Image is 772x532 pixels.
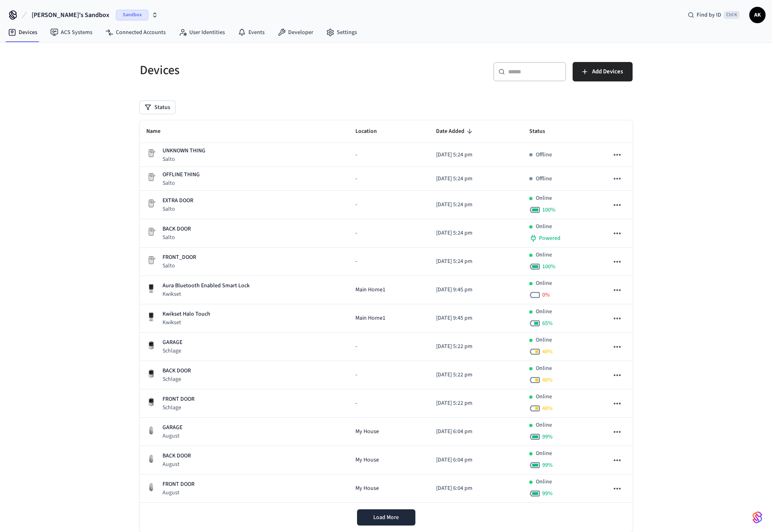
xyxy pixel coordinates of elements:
[355,151,357,159] span: -
[542,489,553,498] span: 99 %
[163,347,182,355] p: Schlage
[373,513,399,521] span: Load More
[116,10,148,20] span: Sandbox
[163,282,250,290] p: Aura Bluetooth Enabled Smart Lock
[724,11,740,19] span: Ctrl K
[146,397,156,407] img: Schlage Sense Smart Deadbolt with Camelot Trim, Front
[536,151,552,159] p: Offline
[536,449,552,458] p: Online
[436,484,516,493] p: [DATE] 6:04 pm
[271,25,320,40] a: Developer
[163,233,191,241] p: Salto
[355,125,387,138] span: Location
[536,364,552,373] p: Online
[163,155,205,163] p: Salto
[320,25,364,40] a: Settings
[163,395,195,404] p: FRONT DOOR
[163,480,195,489] p: FRONT DOOR
[436,371,516,379] p: [DATE] 5:22 pm
[163,460,191,468] p: August
[355,314,385,323] span: Main Home1
[32,10,109,20] span: [PERSON_NAME]'s Sandbox
[163,375,191,383] p: Schlage
[163,432,182,440] p: August
[163,179,200,187] p: Salto
[542,404,553,412] span: 48 %
[681,8,746,22] div: Find by IDCtrl K
[536,222,552,231] p: Online
[436,342,516,351] p: [DATE] 5:22 pm
[172,25,231,40] a: User Identities
[592,66,623,77] span: Add Devices
[355,229,357,237] span: -
[146,255,156,265] img: Placeholder Lock Image
[146,148,156,158] img: Placeholder Lock Image
[536,194,552,203] p: Online
[753,511,762,524] img: SeamLogoGradient.69752ec5.svg
[163,338,182,347] p: GARAGE
[140,62,381,79] h5: Devices
[146,172,156,182] img: Placeholder Lock Image
[146,425,156,435] img: August Wifi Smart Lock 3rd Gen, Silver, Front
[146,284,156,293] img: Kwikset Halo Touchscreen Wifi Enabled Smart Lock, Polished Chrome, Front
[536,421,552,429] p: Online
[539,234,560,242] span: Powered
[542,461,553,469] span: 99 %
[146,199,156,208] img: Placeholder Lock Image
[355,257,357,266] span: -
[536,279,552,288] p: Online
[355,399,357,408] span: -
[163,318,210,327] p: Kwikset
[573,62,633,81] button: Add Devices
[529,125,556,138] span: Status
[163,489,195,497] p: August
[355,342,357,351] span: -
[536,308,552,316] p: Online
[357,509,415,526] button: Load More
[163,310,210,318] p: Kwikset Halo Touch
[140,101,175,114] button: Status
[355,175,357,183] span: -
[163,290,250,298] p: Kwikset
[536,393,552,401] p: Online
[146,482,156,492] img: August Wifi Smart Lock 3rd Gen, Silver, Front
[436,257,516,266] p: [DATE] 5:24 pm
[536,336,552,344] p: Online
[163,171,200,179] p: OFFLINE THING
[542,291,550,299] span: 0 %
[163,452,191,460] p: BACK DOOR
[163,147,205,155] p: UNKNOWN THING
[44,25,99,40] a: ACS Systems
[436,201,516,209] p: [DATE] 5:24 pm
[163,404,195,412] p: Schlage
[436,427,516,436] p: [DATE] 6:04 pm
[163,367,191,375] p: BACK DOOR
[536,478,552,486] p: Online
[146,125,171,138] span: Name
[163,423,182,432] p: GARAGE
[542,376,553,384] span: 48 %
[146,312,156,322] img: Kwikset Halo Touchscreen Wifi Enabled Smart Lock, Polished Chrome, Front
[536,175,552,183] p: Offline
[436,125,475,138] span: Date Added
[542,319,553,327] span: 65 %
[355,371,357,379] span: -
[355,201,357,209] span: -
[542,348,553,356] span: 48 %
[163,205,193,213] p: Salto
[231,25,271,40] a: Events
[436,151,516,159] p: [DATE] 5:24 pm
[163,197,193,205] p: EXTRA DOOR
[99,25,172,40] a: Connected Accounts
[355,484,379,493] span: My House
[436,399,516,408] p: [DATE] 5:22 pm
[436,229,516,237] p: [DATE] 5:24 pm
[697,11,721,19] span: Find by ID
[163,253,196,262] p: FRONT_DOOR
[146,454,156,464] img: August Wifi Smart Lock 3rd Gen, Silver, Front
[355,427,379,436] span: My House
[542,206,556,214] span: 100 %
[436,175,516,183] p: [DATE] 5:24 pm
[146,369,156,378] img: Schlage Sense Smart Deadbolt with Camelot Trim, Front
[146,227,156,237] img: Placeholder Lock Image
